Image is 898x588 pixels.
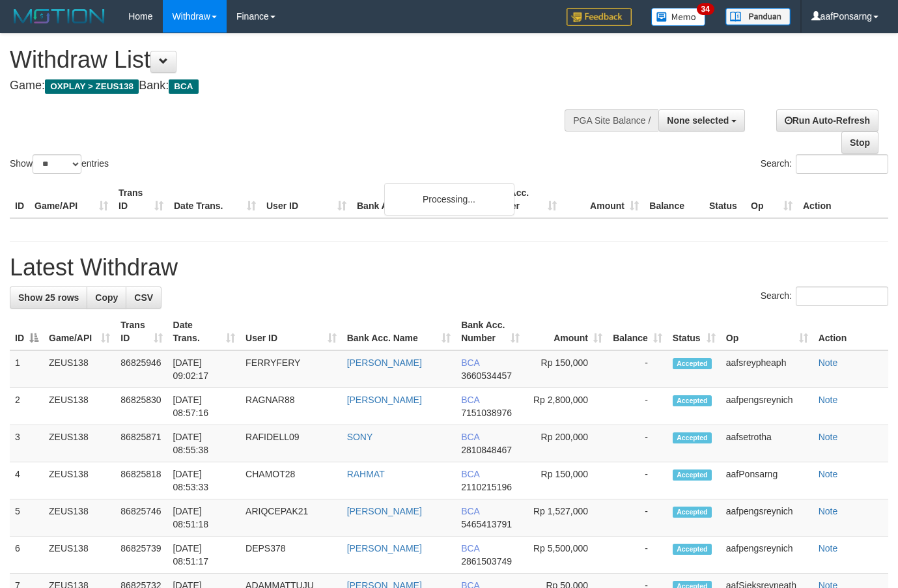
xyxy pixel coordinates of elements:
th: Trans ID [113,181,169,218]
span: Accepted [673,395,712,406]
img: Feedback.jpg [567,8,632,26]
button: None selected [658,109,745,132]
span: Copy [95,292,118,303]
a: Note [819,357,838,368]
td: 2 [10,388,44,425]
td: - [608,388,667,425]
td: aafPonsarng [721,462,813,499]
div: PGA Site Balance / [565,109,658,132]
th: User ID: activate to sort column ascending [240,313,342,350]
span: Copy 3660534457 to clipboard [461,371,512,381]
th: Balance [644,181,704,218]
th: Game/API [29,181,113,218]
td: ZEUS138 [44,388,115,425]
th: Amount: activate to sort column ascending [525,313,608,350]
td: aafsetrotha [721,425,813,462]
h4: Game: Bank: [10,79,585,92]
td: RAGNAR88 [240,388,342,425]
td: [DATE] 08:51:17 [168,537,241,574]
th: Action [798,181,888,218]
span: Accepted [673,432,712,443]
div: Processing... [384,183,514,216]
label: Search: [761,287,888,306]
img: panduan.png [725,8,791,25]
td: aafpengsreynich [721,537,813,574]
td: Rp 200,000 [525,425,608,462]
td: 6 [10,537,44,574]
a: [PERSON_NAME] [347,506,422,516]
td: [DATE] 08:55:38 [168,425,241,462]
select: Showentries [33,154,81,174]
a: Note [819,432,838,442]
img: MOTION_logo.png [10,7,109,26]
td: - [608,462,667,499]
h1: Withdraw List [10,47,585,73]
td: aafpengsreynich [721,388,813,425]
th: Date Trans.: activate to sort column ascending [168,313,241,350]
td: [DATE] 08:51:18 [168,499,241,537]
h1: Latest Withdraw [10,255,888,281]
td: - [608,350,667,388]
th: Op: activate to sort column ascending [721,313,813,350]
td: 86825818 [115,462,167,499]
span: BCA [169,79,198,94]
a: Show 25 rows [10,287,87,309]
a: Run Auto-Refresh [776,109,878,132]
td: - [608,537,667,574]
td: ZEUS138 [44,499,115,537]
span: Accepted [673,469,712,481]
span: BCA [461,395,479,405]
span: 34 [697,3,714,15]
span: Show 25 rows [18,292,79,303]
a: Note [819,506,838,516]
td: 4 [10,462,44,499]
a: Copy [87,287,126,309]
th: ID [10,181,29,218]
td: aafpengsreynich [721,499,813,537]
th: Action [813,313,888,350]
th: Bank Acc. Number: activate to sort column ascending [456,313,524,350]
a: RAHMAT [347,469,385,479]
td: ZEUS138 [44,537,115,574]
span: Copy 7151038976 to clipboard [461,408,512,418]
td: 5 [10,499,44,537]
th: Op [746,181,798,218]
td: Rp 150,000 [525,462,608,499]
td: 86825871 [115,425,167,462]
th: Status [704,181,746,218]
a: CSV [126,287,161,309]
th: ID: activate to sort column descending [10,313,44,350]
td: - [608,425,667,462]
td: ZEUS138 [44,462,115,499]
span: Copy 2110215196 to clipboard [461,482,512,492]
td: [DATE] 08:57:16 [168,388,241,425]
span: CSV [134,292,153,303]
th: Bank Acc. Name: activate to sort column ascending [342,313,456,350]
td: 86825739 [115,537,167,574]
span: BCA [461,543,479,553]
td: RAFIDELL09 [240,425,342,462]
th: Status: activate to sort column ascending [667,313,721,350]
td: ZEUS138 [44,350,115,388]
input: Search: [796,154,888,174]
td: DEPS378 [240,537,342,574]
a: [PERSON_NAME] [347,395,422,405]
span: Copy 2861503749 to clipboard [461,556,512,567]
span: BCA [461,469,479,479]
a: [PERSON_NAME] [347,357,422,368]
td: Rp 150,000 [525,350,608,388]
th: User ID [261,181,352,218]
span: Accepted [673,544,712,555]
td: ZEUS138 [44,425,115,462]
a: SONY [347,432,373,442]
th: Bank Acc. Number [480,181,562,218]
span: Copy 5465413791 to clipboard [461,519,512,529]
span: BCA [461,506,479,516]
span: Accepted [673,507,712,518]
label: Search: [761,154,888,174]
td: [DATE] 09:02:17 [168,350,241,388]
td: [DATE] 08:53:33 [168,462,241,499]
th: Date Trans. [169,181,261,218]
a: [PERSON_NAME] [347,543,422,553]
td: CHAMOT28 [240,462,342,499]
